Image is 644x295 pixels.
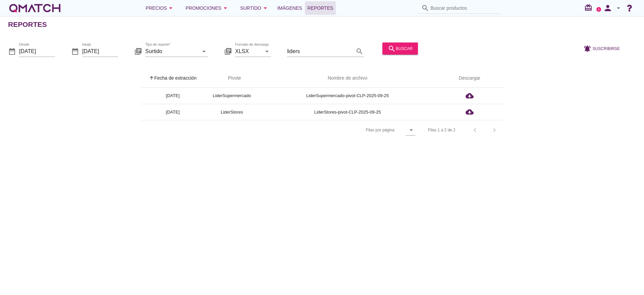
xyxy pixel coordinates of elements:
i: arrow_drop_down [167,4,175,12]
i: arrow_drop_down [221,4,229,12]
span: Reportes [308,4,333,12]
input: Tipo de reporte* [145,46,199,56]
i: notifications_active [583,44,593,52]
i: cloud_download [466,108,474,116]
th: Nombre de archivo: Not sorted. [259,69,436,88]
div: buscar [388,44,413,52]
i: arrow_drop_down [263,47,271,55]
td: LiderStores-pivot-CLP-2025-09-25 [259,104,436,120]
input: hasta [82,46,118,56]
button: Promociones [180,1,235,15]
button: Precios [140,1,180,15]
span: Suscribirse [593,45,620,51]
a: Imágenes [275,1,305,15]
td: LiderStores [205,104,259,120]
text: 2 [598,8,600,11]
i: library_books [224,47,232,55]
h2: Reportes [8,19,47,30]
th: Descargar: Not sorted. [436,69,503,88]
i: date_range [71,47,79,55]
div: Filas por página [299,120,415,140]
i: arrow_drop_down [407,126,415,134]
td: [DATE] [141,88,205,104]
i: date_range [8,47,16,55]
div: Surtido [240,4,269,12]
i: redeem [584,4,595,12]
i: search [388,44,396,52]
th: Fecha de extracción: Sorted ascending. Activate to sort descending. [141,69,205,88]
th: Pivote: Not sorted. Activate to sort ascending. [205,69,259,88]
i: library_books [134,47,142,55]
div: Precios [146,4,175,12]
i: arrow_upward [149,75,154,81]
input: Filtrar por texto [287,46,354,56]
a: Reportes [305,1,336,15]
i: arrow_drop_down [261,4,269,12]
i: search [421,4,429,12]
td: [DATE] [141,104,205,120]
button: buscar [382,42,418,54]
td: LiderSupermercado-pivot-CLP-2025-09-25 [259,88,436,104]
span: Imágenes [277,4,302,12]
input: Desde [19,46,55,56]
i: cloud_download [466,92,474,100]
i: arrow_drop_down [614,4,623,12]
input: Formato de descarga [235,46,262,56]
div: Promociones [185,4,229,12]
button: Suscribirse [578,42,625,54]
a: 2 [596,7,601,12]
i: search [356,47,364,55]
button: Surtido [235,1,275,15]
i: arrow_drop_down [200,47,208,55]
td: LiderSupermercado [205,88,259,104]
i: person [601,3,614,13]
input: Buscar productos [431,3,498,13]
a: white-qmatch-logo [8,1,62,15]
div: Filas 1 a 2 de 2 [428,127,455,133]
